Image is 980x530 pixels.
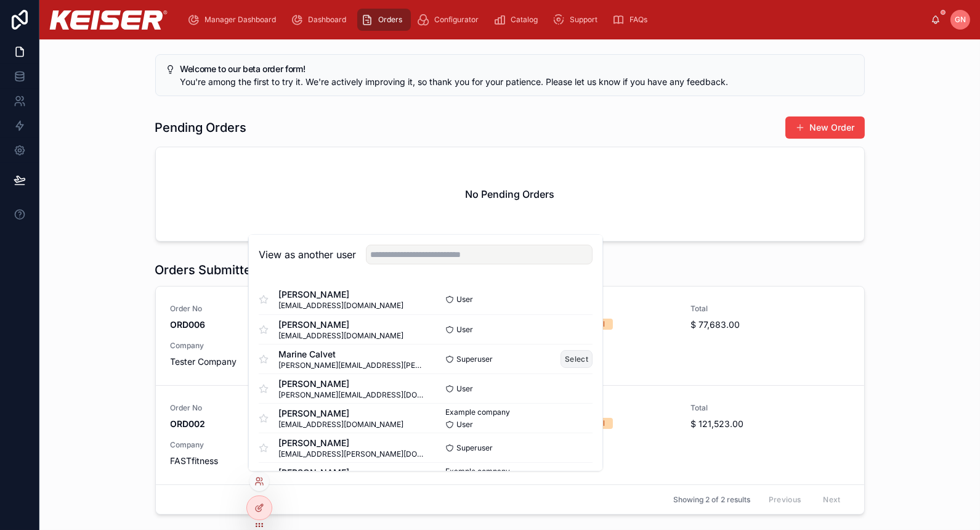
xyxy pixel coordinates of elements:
span: Order No [171,304,330,314]
span: Orders [378,15,402,25]
span: [EMAIL_ADDRESS][DOMAIN_NAME] [278,420,403,430]
span: [PERSON_NAME] [278,319,403,331]
span: Company [171,440,330,450]
a: FAQs [609,9,656,31]
h1: Pending Orders [155,119,247,136]
h2: No Pending Orders [465,187,554,202]
span: Order No [171,403,330,413]
a: Order NoORD002Order Date[DATE]StatusSubmitted for ApprovalTotal$ 121,523.00CompanyFASTfitness [156,385,864,484]
span: Catalog [511,15,538,25]
a: Catalog [490,9,546,31]
a: Support [549,9,606,31]
span: User [456,384,473,394]
button: Select [561,350,593,368]
button: New Order [785,116,865,139]
span: Superuser [456,443,493,453]
div: scrollable content [177,6,931,33]
span: GN [955,15,966,25]
h1: Orders Submitted for Approval [155,261,335,279]
img: App logo [49,10,168,30]
a: Manager Dashboard [184,9,285,31]
span: $ 121,523.00 [690,418,849,430]
span: Total [690,304,849,314]
span: FASTfitness [171,455,330,467]
span: Dashboard [308,15,346,25]
a: Orders [357,9,411,31]
span: Tester Company [171,356,330,368]
span: [PERSON_NAME] [278,288,403,301]
span: FAQs [630,15,647,25]
span: Total [690,403,849,413]
span: User [456,325,473,335]
span: Manager Dashboard [205,15,276,25]
strong: ORD006 [171,319,206,330]
span: [PERSON_NAME] [278,378,426,390]
span: [PERSON_NAME] [278,437,426,449]
a: Dashboard [287,9,355,31]
span: Example company [445,407,510,417]
h2: View as another user [259,247,356,262]
span: User [456,295,473,304]
span: [EMAIL_ADDRESS][DOMAIN_NAME] [278,301,403,311]
span: [PERSON_NAME][EMAIL_ADDRESS][DOMAIN_NAME] [278,390,426,400]
span: [PERSON_NAME] [278,407,403,420]
a: Configurator [413,9,487,31]
span: $ 77,683.00 [690,319,849,331]
h5: Welcome to our beta order form! [180,65,854,73]
a: Order NoORD006Order Date[DATE]StatusSubmitted for ApprovalTotal$ 77,683.00CompanyTester Company [156,287,864,385]
span: Support [570,15,597,25]
span: [EMAIL_ADDRESS][DOMAIN_NAME] [278,331,403,341]
span: [PERSON_NAME][EMAIL_ADDRESS][PERSON_NAME][DOMAIN_NAME] [278,361,426,370]
span: You're among the first to try it. We're actively improving it, so thank you for your patience. Pl... [180,76,728,87]
span: User [456,420,473,430]
span: [PERSON_NAME] [278,467,403,479]
span: Showing 2 of 2 results [673,495,750,505]
div: You're among the first to try it. We're actively improving it, so thank you for your patience. Pl... [180,76,854,88]
span: Company [171,341,330,351]
span: Marine Calvet [278,348,426,361]
span: Superuser [456,354,493,364]
span: [EMAIL_ADDRESS][PERSON_NAME][DOMAIN_NAME] [278,449,426,459]
span: Configurator [434,15,479,25]
span: Example company [445,467,510,476]
strong: ORD002 [171,418,206,429]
